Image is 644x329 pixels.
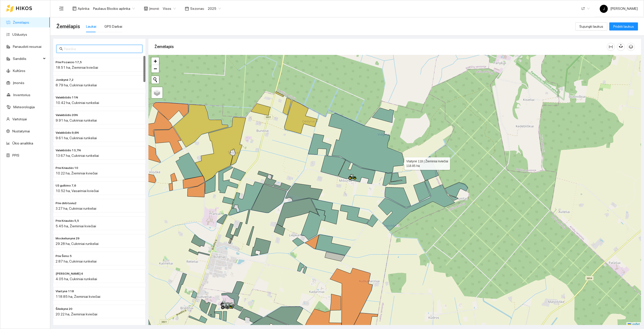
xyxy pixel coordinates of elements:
a: Užduotys [12,32,27,36]
a: Panaudoti resursai [13,45,42,49]
span: Valakbūdis 11N [56,95,78,100]
span: 20.22 ha, Žieminiai kviečiai [56,312,97,316]
span: 13.67 ha, Cukriniai runkeliai [56,154,99,158]
span: 29.28 ha, Cukriniai runkeliai [56,242,99,246]
div: Laukai [86,24,96,29]
button: column-width [607,43,615,51]
span: Pridėti laukus [613,24,634,29]
a: Inventorius [13,93,30,97]
span: − [154,65,157,72]
a: Žemėlapis [13,20,29,24]
a: Įmonės [13,81,24,85]
span: 2025 [208,5,221,12]
span: Prie Sandėlio 4 [56,271,83,276]
span: 18.51 ha, Žieminiai kviečiai [56,65,98,69]
a: Nustatymai [12,129,30,133]
span: 9.91 ha, Cukriniai runkeliai [56,118,97,122]
span: 4.05 ha, Cukriniai runkeliai [56,277,97,281]
a: Ūkio analitika [12,141,33,145]
div: GPS Darbai [104,24,122,29]
span: Aplinka : [78,6,90,11]
span: 118.85 ha, Žieminiai kviečiai [56,295,100,299]
button: menu-fold [56,4,66,14]
span: 9.61 ha, Cukriniai runkeliai [56,136,97,140]
span: LT [582,5,590,12]
a: Sujungti laukus [575,24,607,28]
span: 5.45 ha, Žieminiai kviečiai [56,224,96,228]
span: Prie Pozaicio 17,5 [56,60,82,65]
span: 2.87 ha, Cukriniai runkeliai [56,259,97,263]
span: Už gulbino 7,6 [56,183,76,188]
span: Visos [163,5,176,12]
a: Kultūros [13,69,25,73]
span: calendar [185,7,189,11]
span: shop [144,7,148,11]
span: menu-fold [59,6,64,11]
span: Prie Kriaušės 10 [56,166,78,170]
span: 10.22 ha, Žieminiai kviečiai [56,171,98,175]
button: Initiate a new search [151,76,159,84]
span: column-width [607,45,615,49]
a: Layers [151,87,163,98]
span: Prie dirbtuviu2 [56,201,76,206]
a: Pridėti laukus [609,24,638,28]
span: Valakbūdis 13,7N [56,148,81,153]
span: 10.42 ha, Cukriniai runkeliai [56,101,99,105]
span: layout [72,7,76,11]
a: Vartotojai [12,117,27,121]
span: Sezonas : [190,6,205,11]
span: Valakbūdis 20N [56,113,78,118]
a: PPIS [12,153,19,157]
div: Žemėlapis [154,40,607,54]
span: 3.27 ha, Cukriniai runkeliai [56,206,96,210]
button: Pridėti laukus [609,22,638,30]
button: Sujungti laukus [575,22,607,30]
span: 8.79 ha, Cukriniai runkeliai [56,83,97,87]
span: + [154,58,157,64]
span: Sandėlis [13,54,42,64]
a: Meteorologija [13,105,35,109]
span: J [603,5,605,13]
span: Prie Kriaušės 5,5 [56,218,79,223]
span: [PERSON_NAME] [600,7,638,11]
span: Sujungti laukus [579,24,603,29]
span: Jonikynė 7,2 [56,78,73,82]
a: Zoom in [151,57,159,65]
a: Leaflet [628,322,640,326]
span: Žemėlapis [56,22,80,30]
input: Paieška [64,46,139,52]
span: Mockeliunynė 29 [56,236,79,241]
span: Pauliaus Blockio aplinka [93,5,135,12]
span: search [59,47,63,51]
span: Vlaitynė 118 [56,289,74,294]
a: Zoom out [151,65,159,72]
span: Prie Šimo 5 [56,254,72,259]
span: Šileikynė 20 [56,307,72,311]
span: Valakbūdis 9,6N [56,130,79,135]
span: Įmonė : [149,6,160,11]
span: 10.52 ha, Vasariniai kviečiai [56,189,99,193]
